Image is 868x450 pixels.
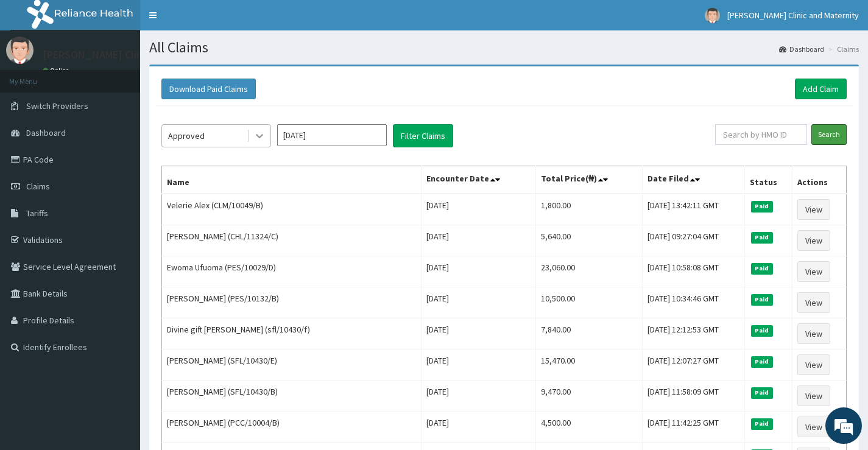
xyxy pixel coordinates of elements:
span: [PERSON_NAME] Clinic and Maternity [727,10,859,21]
a: View [797,323,830,344]
td: 5,640.00 [536,225,643,256]
a: View [797,230,830,251]
span: Paid [751,201,773,212]
td: [DATE] 09:27:04 GMT [642,225,744,256]
td: [DATE] [421,287,535,318]
td: 10,500.00 [536,287,643,318]
td: [DATE] [421,225,535,256]
div: Chat with us now [63,68,205,84]
span: Dashboard [26,127,66,138]
th: Date Filed [642,166,744,194]
div: Minimize live chat window [200,6,229,35]
td: [DATE] [421,318,535,350]
input: Select Month and Year [277,124,387,146]
input: Search by HMO ID [715,124,807,145]
a: Add Claim [795,79,847,99]
td: [DATE] 11:42:25 GMT [642,412,744,443]
td: 15,470.00 [536,350,643,381]
td: 9,470.00 [536,381,643,412]
td: [DATE] [421,381,535,412]
span: Paid [751,387,773,398]
span: Paid [751,356,773,367]
td: 4,500.00 [536,412,643,443]
a: View [797,417,830,437]
td: [DATE] 12:07:27 GMT [642,350,744,381]
th: Total Price(₦) [536,166,643,194]
a: View [797,385,830,406]
li: Claims [825,44,859,54]
span: Paid [751,263,773,274]
button: Filter Claims [393,124,453,147]
td: [DATE] 11:58:09 GMT [642,381,744,412]
img: d_794563401_company_1708531726252_794563401 [23,61,49,91]
td: [DATE] 12:12:53 GMT [642,318,744,350]
td: [DATE] [421,350,535,381]
td: [DATE] [421,412,535,443]
span: Paid [751,294,773,305]
a: Online [43,66,72,75]
span: Paid [751,418,773,429]
td: Velerie Alex (CLM/10049/B) [162,194,422,225]
td: [DATE] 10:34:46 GMT [642,287,744,318]
textarea: Type your message and hit 'Enter' [6,311,232,354]
input: Search [811,124,847,145]
a: View [797,199,830,220]
span: Claims [26,181,50,192]
td: Ewoma Ufuoma (PES/10029/D) [162,256,422,287]
td: [PERSON_NAME] (SFL/10430/B) [162,381,422,412]
span: Paid [751,232,773,243]
td: 1,800.00 [536,194,643,225]
td: [DATE] [421,194,535,225]
a: View [797,261,830,282]
th: Name [162,166,422,194]
td: [PERSON_NAME] (SFL/10430/E) [162,350,422,381]
td: [PERSON_NAME] (PCC/10004/B) [162,412,422,443]
span: Switch Providers [26,100,88,111]
img: User Image [6,37,34,64]
td: [DATE] 10:58:08 GMT [642,256,744,287]
button: Download Paid Claims [161,79,256,99]
a: Dashboard [779,44,824,54]
td: [PERSON_NAME] (PES/10132/B) [162,287,422,318]
p: [PERSON_NAME] Clinic and Maternity [43,49,219,60]
td: 23,060.00 [536,256,643,287]
td: [PERSON_NAME] (CHL/11324/C) [162,225,422,256]
td: 7,840.00 [536,318,643,350]
th: Actions [792,166,846,194]
td: Divine gift [PERSON_NAME] (sfl/10430/f) [162,318,422,350]
span: Paid [751,325,773,336]
h1: All Claims [149,40,859,55]
th: Encounter Date [421,166,535,194]
span: Tariffs [26,208,48,219]
a: View [797,292,830,313]
td: [DATE] 13:42:11 GMT [642,194,744,225]
td: [DATE] [421,256,535,287]
img: User Image [705,8,720,23]
th: Status [744,166,792,194]
a: View [797,354,830,375]
div: Approved [168,130,205,142]
span: We're online! [71,142,168,265]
